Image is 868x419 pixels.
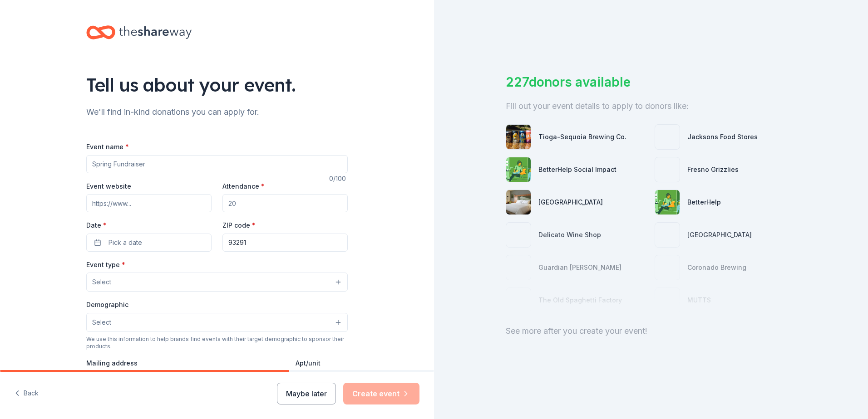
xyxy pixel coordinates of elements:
[86,182,131,191] label: Event website
[15,384,39,403] button: Back
[296,359,321,368] label: Apt/unit
[329,173,348,184] div: 0 /100
[92,277,111,287] span: Select
[86,313,348,332] button: Select
[86,155,348,173] input: Spring Fundraiser
[506,73,796,92] div: 227 donors available
[538,164,616,175] div: BetterHelp Social Impact
[655,157,680,182] img: photo for Fresno Grizzlies
[538,197,603,208] div: [GEOGRAPHIC_DATA]
[222,182,265,191] label: Attendance
[506,324,796,338] div: See more after you create your event!
[655,125,680,149] img: photo for Jacksons Food Stores
[92,317,111,328] span: Select
[655,190,680,214] img: photo for BetterHelp
[687,197,721,208] div: BetterHelp
[86,72,348,97] div: Tell us about your event.
[222,221,256,230] label: ZIP code
[506,125,531,149] img: photo for Tioga-Sequoia Brewing Co.
[108,237,142,248] span: Pick a date
[687,132,758,142] div: Jacksons Food Stores
[506,157,531,182] img: photo for BetterHelp Social Impact
[86,221,212,230] label: Date
[86,336,348,350] div: We use this information to help brands find events with their target demographic to sponsor their...
[687,164,739,175] div: Fresno Grizzlies
[86,273,348,292] button: Select
[222,194,348,212] input: 20
[222,234,348,252] input: 12345 (U.S. only)
[86,142,129,151] label: Event name
[86,260,125,269] label: Event type
[86,359,138,368] label: Mailing address
[538,132,626,142] div: Tioga-Sequoia Brewing Co.
[86,105,348,119] div: We'll find in-kind donations you can apply for.
[506,190,531,214] img: photo for Boomtown Casino Resort
[86,234,212,252] button: Pick a date
[86,194,212,212] input: https://www...
[506,99,796,113] div: Fill out your event details to apply to donors like:
[86,300,128,309] label: Demographic
[277,383,336,404] button: Maybe later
